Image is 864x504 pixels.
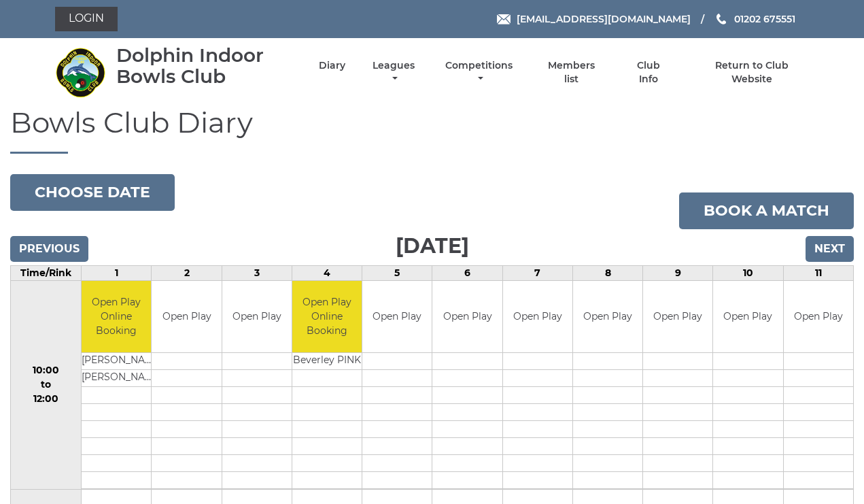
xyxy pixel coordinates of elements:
a: Phone us 01202 675551 [714,12,795,27]
div: Dolphin Indoor Bowls Club [116,45,295,87]
button: Choose date [10,174,175,211]
td: 5 [362,266,432,281]
td: 7 [502,266,572,281]
td: 9 [643,266,713,281]
td: Open Play [503,281,572,352]
td: Open Play [713,281,782,352]
td: Open Play [152,281,221,352]
td: Open Play [573,281,642,352]
a: Club Info [627,59,671,86]
td: Open Play [362,281,432,352]
img: Phone us [716,14,726,24]
td: 10 [713,266,783,281]
td: 8 [572,266,642,281]
td: Open Play [222,281,292,352]
td: Open Play [643,281,712,352]
td: Time/Rink [11,266,82,281]
td: Open Play Online Booking [82,281,151,352]
td: 11 [783,266,853,281]
a: Email [EMAIL_ADDRESS][DOMAIN_NAME] [497,12,691,27]
a: Diary [319,59,345,72]
span: [EMAIL_ADDRESS][DOMAIN_NAME] [517,13,691,25]
a: Login [55,7,118,31]
span: 01202 675551 [734,13,795,25]
a: Book a match [679,192,854,229]
td: 4 [292,266,362,281]
td: 10:00 to 12:00 [11,281,82,490]
img: Dolphin Indoor Bowls Club [55,47,106,98]
a: Leagues [369,59,418,86]
td: Open Play [784,281,853,352]
a: Return to Club Website [694,59,809,86]
h1: Bowls Club Diary [10,107,854,154]
a: Members list [540,59,602,86]
a: Competitions [443,59,517,86]
td: [PERSON_NAME] [82,352,151,369]
td: Open Play [432,281,502,352]
td: 1 [82,266,152,281]
td: 2 [152,266,222,281]
td: 3 [222,266,292,281]
input: Next [806,236,854,262]
input: Previous [10,236,88,262]
td: Beverley PINK [292,352,362,369]
td: 6 [432,266,502,281]
td: Open Play Online Booking [292,281,362,352]
td: [PERSON_NAME] [82,369,151,386]
img: Email [497,14,511,24]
